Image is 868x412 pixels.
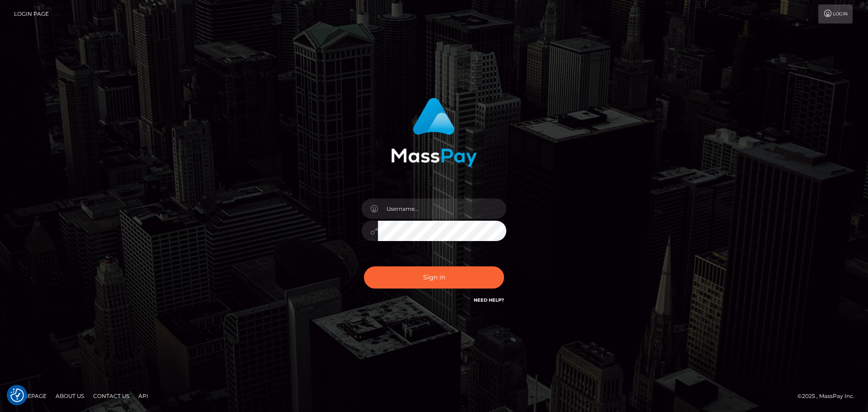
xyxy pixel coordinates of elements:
[52,389,88,403] a: About Us
[10,389,50,403] a: Homepage
[797,391,861,401] div: © 2025 , MassPay Inc.
[818,5,853,24] a: Login
[391,98,477,167] img: MassPay Login
[90,389,133,403] a: Contact Us
[364,266,504,289] button: Sign in
[135,389,152,403] a: API
[474,297,504,303] a: Need Help?
[14,5,49,24] a: Login Page
[378,199,506,219] input: Username...
[10,388,24,402] button: Consent Preferences
[10,388,24,402] img: Revisit consent button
